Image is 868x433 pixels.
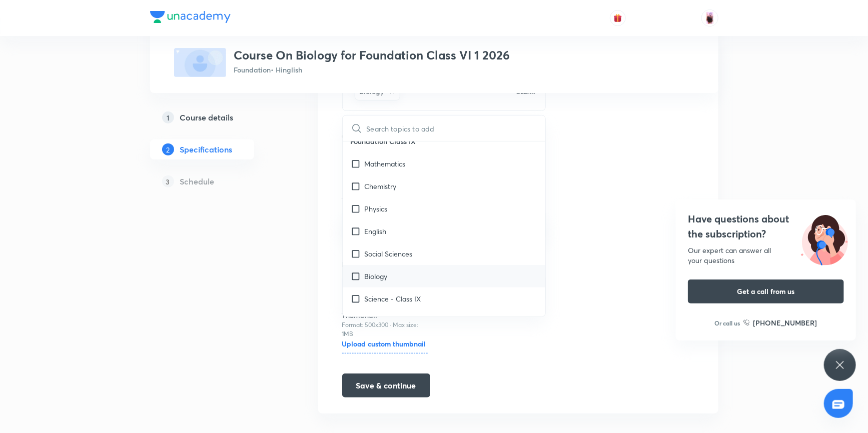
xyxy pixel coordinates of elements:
h4: Have questions about the subscription? [688,211,844,241]
h6: Thumbnail [342,310,428,320]
p: Science [365,316,389,326]
button: Get a call from us [688,279,844,303]
button: Save & continue [342,373,430,397]
p: Format: 500x300 · Max size: 1MB [342,320,428,338]
h5: Schedule [180,175,215,187]
p: Physics [365,203,388,214]
p: Biology [365,271,388,281]
input: Search topics to add [367,115,546,141]
p: Chemistry [365,181,397,191]
p: 2 [162,143,174,155]
h5: Course details [180,111,234,123]
p: English [365,226,387,236]
a: 1Course details [150,107,286,127]
h3: Course On Biology for Foundation Class VI 1 2026 [234,48,510,62]
img: Company Logo [150,11,231,23]
p: 3 [162,175,174,187]
a: [PHONE_NUMBER] [743,317,817,328]
p: 1 [162,111,174,123]
h6: [PHONE_NUMBER] [753,317,817,328]
img: avatar [613,13,622,22]
img: fallback-thumbnail.png [174,48,226,77]
p: Social Sciences [365,248,413,259]
p: Science - Class IX [365,293,421,304]
p: Mathematics [365,158,406,169]
h5: Specifications [180,143,233,155]
img: Baishali Das [701,9,718,26]
img: ttu_illustration_new.svg [793,211,856,265]
button: avatar [610,10,626,26]
h6: Upload custom thumbnail [342,338,428,353]
a: Company Logo [150,11,231,25]
p: Foundation • Hinglish [234,64,510,75]
div: Our expert can answer all your questions [688,245,844,265]
p: Or call us [715,318,740,327]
